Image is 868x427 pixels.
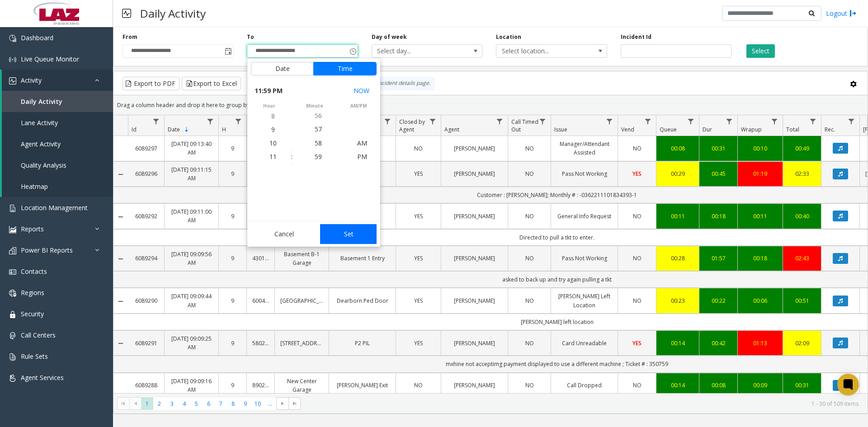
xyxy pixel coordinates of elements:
[215,398,227,410] span: Page 7
[133,254,159,263] a: 6089294
[133,144,159,153] a: 6089297
[414,212,423,220] span: YES
[743,339,777,347] div: 01:13
[21,331,56,339] span: Call Centers
[444,126,459,133] span: Agent
[514,169,545,178] a: NO
[280,377,323,394] a: New Center Garage
[642,115,654,127] a: Vend Filter Menu
[166,398,178,410] span: Page 3
[786,126,799,133] span: Total
[224,254,241,263] a: 9
[315,138,322,147] span: 58
[113,255,128,263] a: Collapse Details
[170,334,213,352] a: [DATE] 09:09:25 AM
[447,296,502,305] a: [PERSON_NAME]
[662,169,693,178] a: 00:29
[306,400,859,408] kendo-pager-info: 1 - 30 of 509 items
[427,115,439,127] a: Closed by Agent Filter Menu
[9,353,16,361] img: 'icon'
[255,84,283,97] span: 11:59 PM
[633,212,642,220] span: NO
[203,398,215,410] span: Page 6
[21,55,79,63] span: Live Queue Monitor
[633,381,642,389] span: NO
[136,2,210,24] h3: Daily Activity
[315,111,322,120] span: 56
[2,91,113,112] a: Daily Activity
[21,97,62,106] span: Daily Activity
[113,298,128,305] a: Collapse Details
[280,339,323,347] a: [STREET_ADDRESS]
[788,254,816,263] a: 02:43
[232,115,245,127] a: H Filter Menu
[705,169,732,178] a: 00:45
[292,103,336,109] span: minute
[554,126,567,133] span: Issue
[743,212,777,221] a: 00:11
[537,115,549,127] a: Call Timed Out Filter Menu
[251,62,314,75] button: Date tab
[9,77,16,84] img: 'icon'
[447,169,502,178] a: [PERSON_NAME]
[414,254,423,262] span: YES
[350,83,373,99] button: Select now
[2,176,113,197] a: Heatmap
[788,144,816,153] div: 00:49
[182,77,241,90] button: Export to Excel
[514,144,545,153] a: NO
[604,115,616,127] a: Issue Filter Menu
[723,115,736,127] a: Dur Filter Menu
[170,250,213,267] a: [DATE] 09:09:56 AM
[447,144,502,153] a: [PERSON_NAME]
[132,126,137,133] span: Id
[123,33,137,41] label: From
[662,212,693,221] div: 00:11
[21,76,42,84] span: Activity
[705,212,732,221] a: 00:18
[401,381,435,389] a: NO
[662,381,693,389] a: 00:14
[2,133,113,155] a: Agent Activity
[9,375,16,382] img: 'icon'
[133,169,159,178] a: 6089296
[414,145,423,152] span: NO
[21,352,48,361] span: Rule Sets
[279,400,286,407] span: Go to the next page
[705,144,732,153] div: 00:31
[557,381,612,389] a: Call Dropped
[623,212,651,221] a: NO
[743,169,777,178] div: 01:19
[662,339,693,347] a: 00:14
[269,139,277,147] span: 10
[291,400,298,407] span: Go to the last page
[2,155,113,176] a: Quality Analysis
[743,144,777,153] a: 00:10
[414,381,423,389] span: NO
[222,126,226,133] span: H
[168,126,180,133] span: Date
[372,45,460,57] span: Select day...
[685,115,697,127] a: Queue Filter Menu
[21,288,44,297] span: Regions
[633,297,642,305] span: NO
[807,115,819,127] a: Total Filter Menu
[447,212,502,221] a: [PERSON_NAME]
[788,381,816,389] a: 00:31
[705,381,732,389] a: 00:08
[447,381,502,389] a: [PERSON_NAME]
[632,170,642,178] span: YES
[204,115,217,127] a: Date Filter Menu
[662,254,693,263] a: 00:28
[2,112,113,133] a: Lane Activity
[743,254,777,263] div: 00:18
[662,144,693,153] div: 00:08
[133,296,159,305] a: 6089290
[743,381,777,389] div: 00:09
[788,169,816,178] div: 02:33
[9,290,16,297] img: 'icon'
[21,310,44,318] span: Security
[826,9,857,18] a: Logout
